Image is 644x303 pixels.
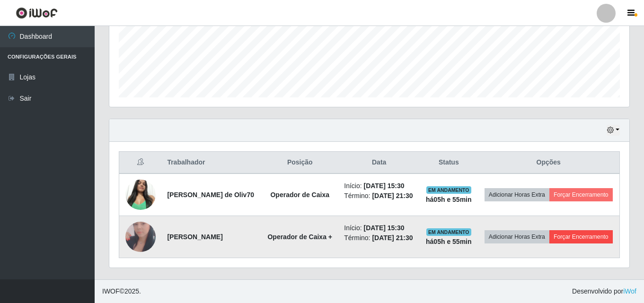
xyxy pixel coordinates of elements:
[420,152,477,174] th: Status
[572,286,636,296] span: Desenvolvido por
[426,228,471,236] span: EM ANDAMENTO
[549,188,613,201] button: Forçar Encerramento
[102,286,141,296] span: © 2025 .
[270,191,329,199] strong: Operador de Caixa
[125,206,156,268] img: 1673908492662.jpeg
[125,174,156,215] img: 1727212594442.jpeg
[364,224,405,232] time: [DATE] 15:30
[372,192,413,199] time: [DATE] 21:30
[261,152,338,174] th: Posição
[426,196,472,203] strong: há 05 h e 55 min
[549,230,613,243] button: Forçar Encerramento
[16,7,58,19] img: CoreUI Logo
[364,182,405,190] time: [DATE] 15:30
[161,152,261,174] th: Trabalhador
[267,233,332,241] strong: Operador de Caixa +
[623,287,636,295] a: iWof
[426,186,471,194] span: EM ANDAMENTO
[485,188,549,201] button: Adicionar Horas Extra
[344,191,414,201] li: Término:
[344,233,414,243] li: Término:
[477,152,619,174] th: Opções
[344,181,414,191] li: Início:
[338,152,420,174] th: Data
[372,234,413,242] time: [DATE] 21:30
[167,191,254,199] strong: [PERSON_NAME] de Oliv70
[102,287,120,295] span: IWOF
[344,223,414,233] li: Início:
[485,230,549,243] button: Adicionar Horas Extra
[167,233,222,241] strong: [PERSON_NAME]
[426,238,472,245] strong: há 05 h e 55 min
